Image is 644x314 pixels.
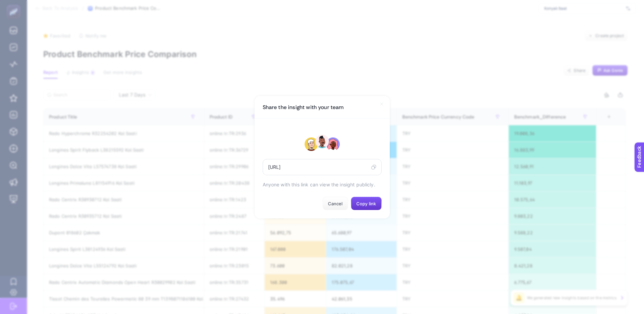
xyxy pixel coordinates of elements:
[263,181,382,189] p: Anyone with this link can view the insight publicly.
[305,135,340,151] img: avatar-group2.png
[351,197,382,210] button: Copy link
[268,164,368,170] span: [URL]
[323,197,348,210] button: Cancel
[356,201,376,206] span: Copy link
[4,2,26,7] span: Feedback
[263,104,344,110] h1: Share the insight with your team
[328,201,343,206] span: Cancel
